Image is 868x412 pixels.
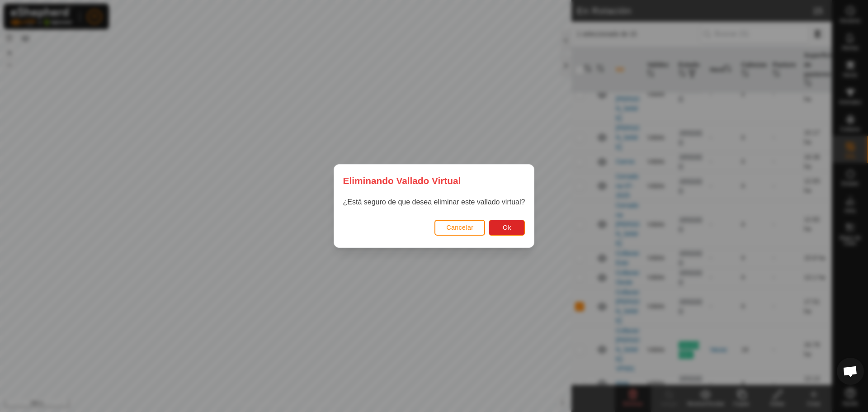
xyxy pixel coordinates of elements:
span: Eliminando Vallado Virtual [343,174,461,188]
span: Ok [503,224,511,231]
div: Chat abierto [837,358,864,385]
span: Cancelar [446,224,473,231]
button: Cancelar [434,220,485,236]
button: Ok [489,220,525,236]
p: ¿Está seguro de que desea eliminar este vallado virtual? [343,197,525,208]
